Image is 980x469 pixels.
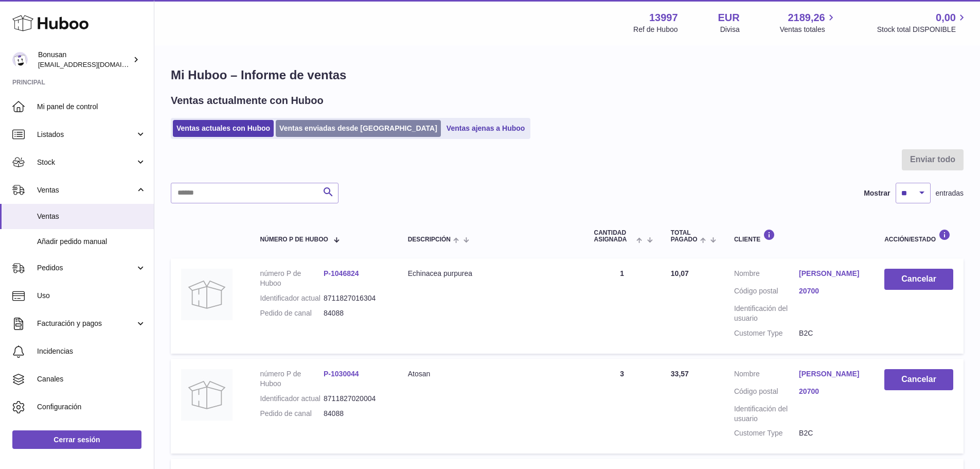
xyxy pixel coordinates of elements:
dt: Identificador actual [260,293,324,303]
dd: 84088 [324,409,387,419]
div: Cliente [734,229,864,243]
a: Ventas actuales con Huboo [173,120,274,137]
span: entradas [936,188,964,198]
a: 20700 [799,387,864,396]
span: Cantidad ASIGNADA [594,230,634,243]
h2: Ventas actualmente con Huboo [171,94,324,108]
span: [EMAIL_ADDRESS][DOMAIN_NAME] [38,60,151,68]
a: Ventas enviadas desde [GEOGRAPHIC_DATA] [276,120,441,137]
dt: Identificador actual [260,394,324,404]
dt: Pedido de canal [260,308,324,318]
button: Cancelar [884,369,953,390]
span: Canales [37,374,146,384]
dt: número P de Huboo [260,369,324,389]
span: Stock [37,158,135,167]
span: Stock total DISPONIBLE [877,25,968,34]
td: 1 [583,258,660,353]
div: Divisa [720,25,740,34]
dt: Código postal [734,286,799,299]
span: Total pagado [671,230,698,243]
img: no-photo.jpg [181,269,233,320]
a: Ventas ajenas a Huboo [443,120,529,137]
img: no-photo.jpg [181,369,233,421]
a: P-1030044 [324,370,359,378]
div: Ref de Huboo [633,25,678,34]
div: Bonusan [38,50,131,70]
span: Ventas [37,185,135,195]
label: Mostrar [864,188,890,198]
a: 2189,26 Ventas totales [780,11,837,34]
img: internalAdmin-13997@internal.huboo.com [12,52,28,67]
td: 3 [583,359,660,454]
div: Echinacea purpurea [408,269,574,279]
strong: 13997 [649,11,678,25]
h1: Mi Huboo – Informe de ventas [171,67,964,83]
dt: Identificación del usuario [734,304,799,323]
dd: 8711827016304 [324,293,387,303]
span: Pedidos [37,263,135,273]
button: Cancelar [884,269,953,290]
dt: Identificación del usuario [734,404,799,424]
span: Ventas totales [780,25,837,34]
a: Cerrar sesión [12,430,141,449]
span: Descripción [408,236,451,243]
dd: 8711827020004 [324,394,387,404]
span: Uso [37,291,146,301]
div: Atosan [408,369,574,379]
a: [PERSON_NAME] [799,269,864,279]
a: [PERSON_NAME] [799,369,864,379]
dt: Código postal [734,387,799,399]
dt: Nombre [734,269,799,281]
a: P-1046824 [324,269,359,277]
span: 33,57 [671,370,689,378]
div: Acción/Estado [884,229,953,243]
span: Mi panel de control [37,102,146,112]
span: Facturación y pagos [37,319,135,328]
dd: B2C [799,328,864,338]
dt: número P de Huboo [260,269,324,288]
dt: Customer Type [734,328,799,338]
dt: Pedido de canal [260,409,324,419]
span: Configuración [37,402,146,412]
span: número P de Huboo [260,236,328,243]
dd: B2C [799,428,864,438]
a: 0,00 Stock total DISPONIBLE [877,11,968,34]
span: Listados [37,130,135,140]
dd: 84088 [324,308,387,318]
span: Ventas [37,212,146,221]
a: 20700 [799,286,864,296]
span: 2189,26 [788,11,825,25]
span: 10,07 [671,269,689,277]
dt: Customer Type [734,428,799,438]
span: Añadir pedido manual [37,237,146,247]
span: 0,00 [936,11,956,25]
dt: Nombre [734,369,799,381]
span: Incidencias [37,346,146,356]
strong: EUR [718,11,740,25]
